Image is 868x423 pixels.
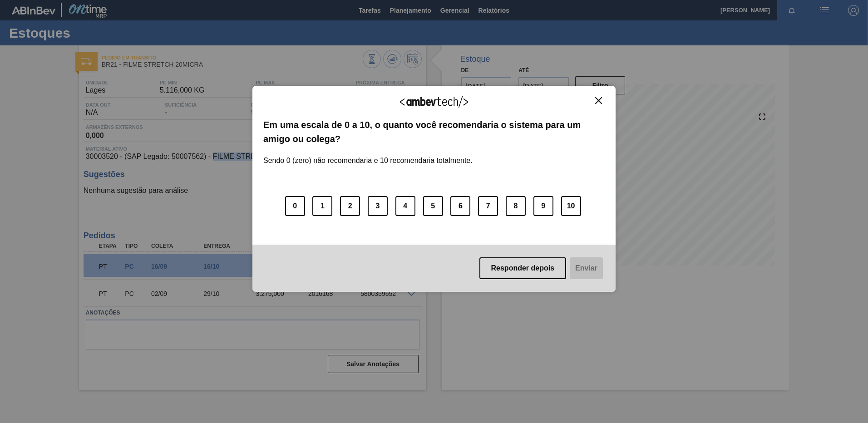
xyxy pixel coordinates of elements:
button: 0 [285,196,305,216]
button: Responder depois [479,257,567,279]
button: 5 [423,196,443,216]
button: 8 [506,196,526,216]
button: 9 [533,196,553,216]
img: Close [595,97,602,104]
button: Close [592,97,605,104]
button: 6 [450,196,470,216]
button: 2 [340,196,360,216]
label: Em uma escala de 0 a 10, o quanto você recomendaria o sistema para um amigo ou colega? [263,118,605,146]
button: 10 [561,196,581,216]
label: Sendo 0 (zero) não recomendaria e 10 recomendaria totalmente. [263,146,473,165]
button: 7 [478,196,498,216]
button: 3 [368,196,388,216]
button: 4 [395,196,415,216]
img: Logo Ambevtech [400,96,468,108]
button: 1 [312,196,332,216]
